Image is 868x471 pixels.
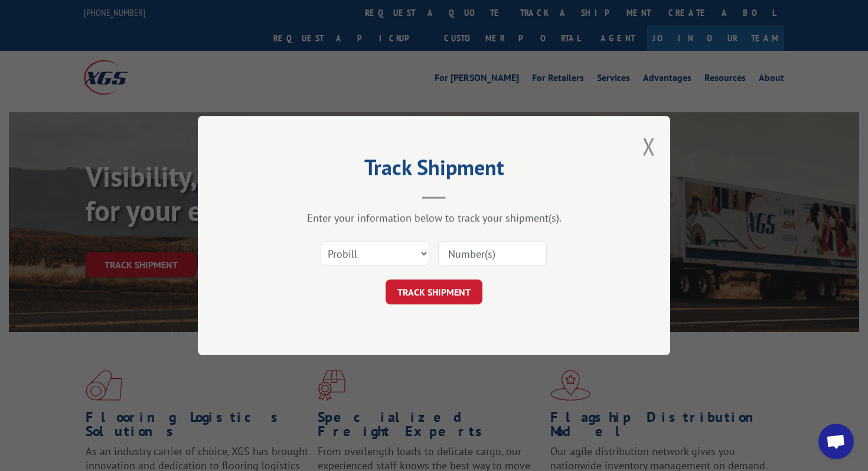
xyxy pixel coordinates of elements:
[438,241,547,266] input: Number(s)
[257,159,611,181] h2: Track Shipment
[642,131,655,162] button: Close modal
[386,280,482,304] button: TRACK SHIPMENT
[257,211,611,225] div: Enter your information below to track your shipment(s).
[818,424,854,459] div: Open chat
